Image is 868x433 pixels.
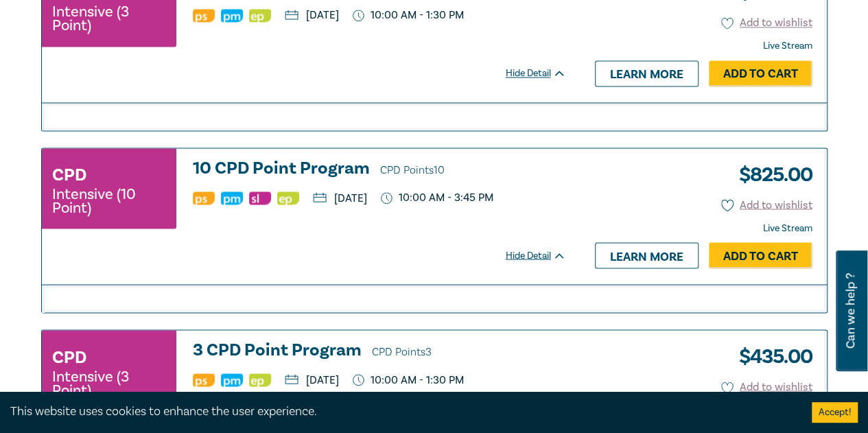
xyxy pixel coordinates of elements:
[221,191,243,204] img: Practice Management & Business Skills
[285,374,339,385] p: [DATE]
[729,340,812,372] h3: $ 435.00
[221,373,243,386] img: Practice Management & Business Skills
[221,9,243,22] img: Practice Management & Business Skills
[595,60,699,86] a: Learn more
[52,187,166,214] small: Intensive (10 Point)
[729,159,812,190] h3: $ 825.00
[721,197,812,213] button: Add to wishlist
[193,159,566,179] a: 10 CPD Point Program CPD Points10
[763,222,812,234] strong: Live Stream
[249,373,271,386] img: Ethics & Professional Responsibility
[52,344,86,369] h3: CPD
[506,248,581,262] div: Hide Detail
[812,402,858,423] button: Accept cookies
[193,191,215,204] img: Professional Skills
[506,67,581,80] div: Hide Detail
[353,373,464,386] p: 10:00 AM - 1:30 PM
[193,9,215,22] img: Professional Skills
[372,344,432,358] span: CPD Points 3
[380,163,445,176] span: CPD Points 10
[249,191,271,204] img: Substantive Law
[193,340,566,361] a: 3 CPD Point Program CPD Points3
[193,159,566,179] h3: 10 CPD Point Program
[52,162,86,187] h3: CPD
[285,10,339,21] p: [DATE]
[709,242,812,268] a: Add to Cart
[721,15,812,31] button: Add to wishlist
[193,373,215,386] img: Professional Skills
[844,259,857,363] span: Can we help ?
[709,60,812,86] a: Add to Cart
[595,242,699,268] a: Learn more
[721,379,812,395] button: Add to wishlist
[52,5,166,32] small: Intensive (3 Point)
[249,9,271,22] img: Ethics & Professional Responsibility
[52,369,166,397] small: Intensive (3 Point)
[381,191,493,204] p: 10:00 AM - 3:45 PM
[353,9,464,22] p: 10:00 AM - 1:30 PM
[313,192,367,203] p: [DATE]
[277,191,299,204] img: Ethics & Professional Responsibility
[193,340,566,361] h3: 3 CPD Point Program
[763,40,812,52] strong: Live Stream
[10,403,791,421] div: This website uses cookies to enhance the user experience.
